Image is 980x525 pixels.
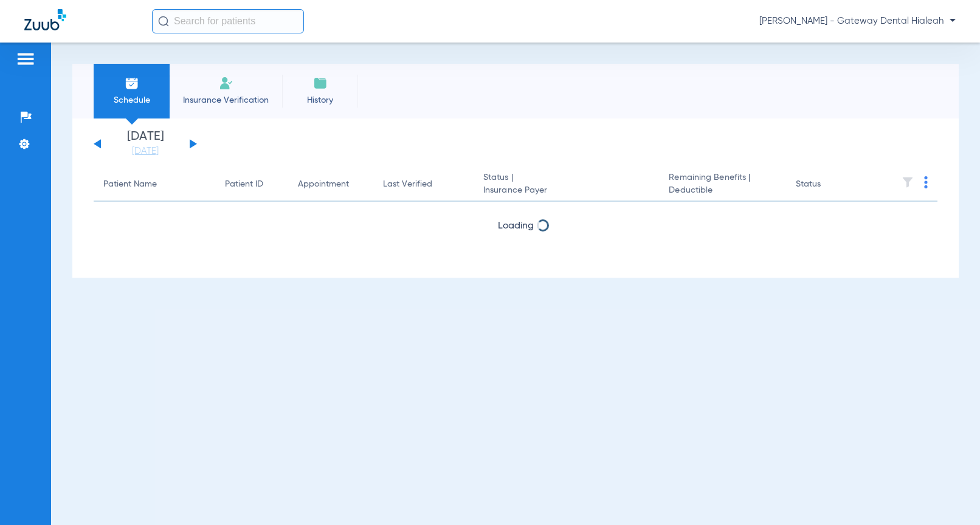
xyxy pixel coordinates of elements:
div: Patient ID [225,178,263,191]
img: hamburger-icon [16,52,35,66]
img: Manual Insurance Verification [219,76,233,91]
input: Search for patients [152,9,304,33]
div: Last Verified [383,178,432,191]
span: Schedule [103,94,160,106]
span: [PERSON_NAME] - Gateway Dental Hialeah [759,15,956,27]
img: filter.svg [902,176,914,188]
div: Patient Name [103,178,157,191]
span: History [291,94,349,106]
div: Last Verified [383,178,464,191]
span: Insurance Verification [179,94,273,106]
th: Status [786,168,868,202]
li: [DATE] [109,131,182,157]
img: Search Icon [158,16,169,27]
img: Schedule [125,76,139,91]
div: Appointment [298,178,364,191]
th: Status | [474,168,659,202]
th: Remaining Benefits | [659,168,785,202]
a: [DATE] [109,145,182,157]
div: Patient Name [103,178,205,191]
div: Patient ID [225,178,278,191]
div: Appointment [298,178,349,191]
span: Loading [498,221,534,231]
img: Zuub Logo [24,9,66,30]
span: Deductible [669,184,776,197]
span: Insurance Payer [483,184,649,197]
img: group-dot-blue.svg [924,176,928,188]
img: History [313,76,328,91]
